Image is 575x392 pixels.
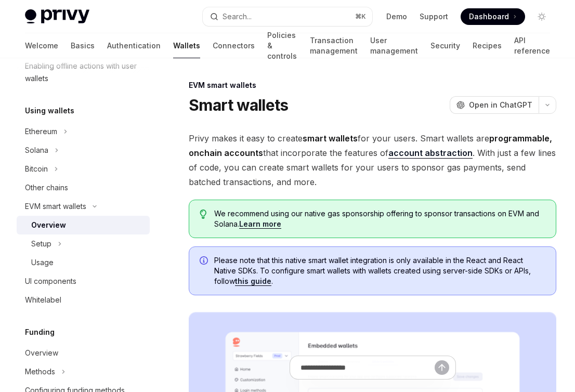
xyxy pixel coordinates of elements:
[25,33,58,58] a: Welcome
[469,11,509,22] span: Dashboard
[17,272,150,291] a: UI components
[469,100,532,110] span: Open in ChatGPT
[31,238,51,250] div: Setup
[355,12,366,21] span: ⌘ K
[173,33,200,58] a: Wallets
[17,178,150,197] a: Other chains
[203,7,372,26] button: Search...⌘K
[473,33,502,58] a: Recipes
[31,256,54,269] div: Usage
[25,275,76,288] div: UI components
[17,344,150,362] a: Overview
[223,10,252,23] div: Search...
[25,326,55,338] h5: Funding
[239,219,281,229] a: Learn more
[25,294,61,306] div: Whitelabel
[25,9,89,24] img: light logo
[213,33,255,58] a: Connectors
[386,11,407,22] a: Demo
[25,125,57,138] div: Ethereum
[17,253,150,272] a: Usage
[200,256,210,267] svg: Info
[267,33,297,58] a: Policies & controls
[450,96,539,114] button: Open in ChatGPT
[107,33,161,58] a: Authentication
[25,347,58,359] div: Overview
[388,148,473,159] a: account abstraction
[25,104,74,117] h5: Using wallets
[25,144,48,156] div: Solana
[189,131,556,189] span: Privy makes it easy to create for your users. Smart wallets are that incorporate the features of ...
[533,8,550,25] button: Toggle dark mode
[71,33,95,58] a: Basics
[461,8,525,25] a: Dashboard
[25,200,86,213] div: EVM smart wallets
[31,219,66,231] div: Overview
[435,360,449,375] button: Send message
[17,291,150,309] a: Whitelabel
[235,277,271,286] a: this guide
[189,80,556,90] div: EVM smart wallets
[370,33,418,58] a: User management
[189,96,288,114] h1: Smart wallets
[25,181,68,194] div: Other chains
[214,208,545,229] span: We recommend using our native gas sponsorship offering to sponsor transactions on EVM and Solana.
[430,33,460,58] a: Security
[25,365,55,378] div: Methods
[514,33,550,58] a: API reference
[17,216,150,234] a: Overview
[420,11,448,22] a: Support
[310,33,358,58] a: Transaction management
[214,255,545,286] span: Please note that this native smart wallet integration is only available in the React and React Na...
[303,133,358,143] strong: smart wallets
[25,163,48,175] div: Bitcoin
[200,210,207,219] svg: Tip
